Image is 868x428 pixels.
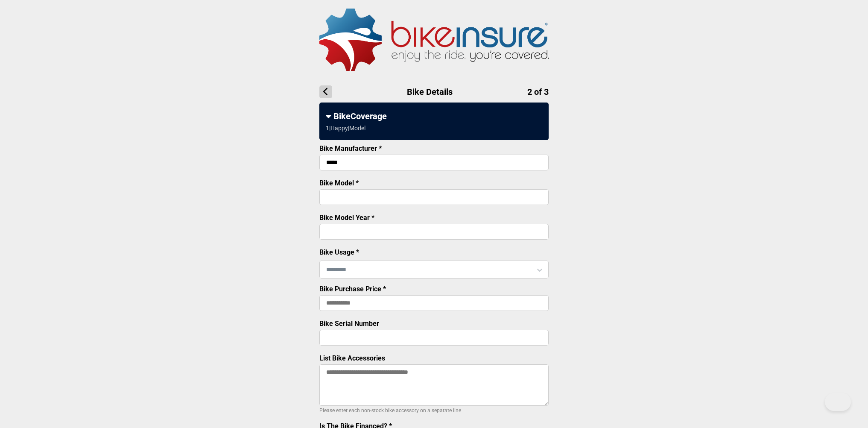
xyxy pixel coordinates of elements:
iframe: Toggle Customer Support [825,393,851,411]
p: Please enter each non-stock bike accessory on a separate line [319,405,549,416]
label: List Bike Accessories [319,354,385,362]
label: Bike Manufacturer * [319,144,382,152]
label: Bike Usage * [319,248,359,256]
span: 2 of 3 [527,87,549,97]
label: Bike Model * [319,179,359,187]
div: 1 | Happy | Model [326,125,365,132]
label: Bike Purchase Price * [319,285,386,293]
label: Bike Serial Number [319,320,379,328]
h1: Bike Details [319,85,549,98]
div: BikeCoverage [326,111,542,121]
label: Bike Model Year * [319,214,374,222]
